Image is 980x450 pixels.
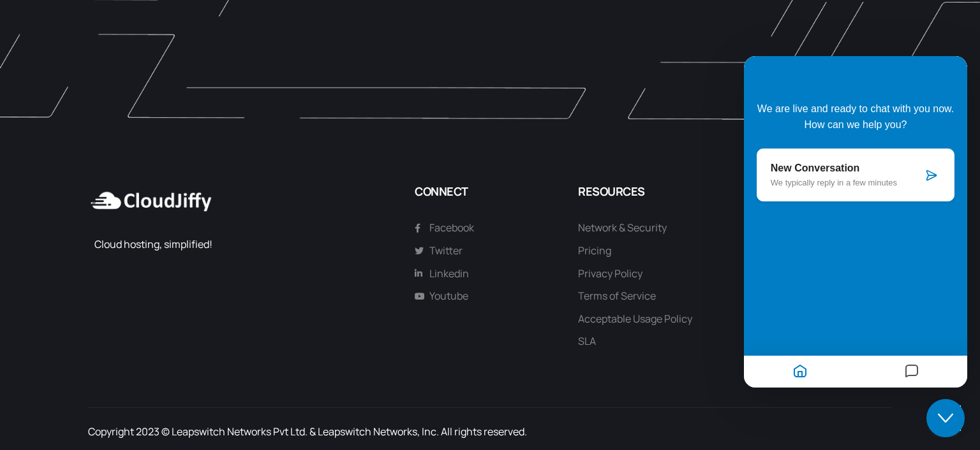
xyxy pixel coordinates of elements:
[578,266,751,282] a: Privacy Policy
[88,424,892,440] p: Copyright 2023 © Leapswitch Networks Pvt Ltd. & Leapswitch Networks, Inc. All rights reserved.
[578,220,751,236] a: Network & Security
[578,288,656,305] span: Terms of Service
[578,266,642,282] span: Privacy Policy
[578,243,611,259] span: Pricing
[926,399,967,437] iframe: chat widget
[426,220,474,236] span: Facebook
[415,220,527,236] a: Facebook
[415,266,527,282] a: Linkedin
[426,243,463,259] span: Twitter
[578,333,596,350] span: SLA
[578,184,761,199] h4: RESOURCES
[578,333,751,350] a: SLA
[578,311,751,328] a: Acceptable Usage Policy
[415,243,527,259] a: Twitter
[578,288,751,305] a: Terms of Service
[578,243,751,259] a: Pricing
[94,236,402,253] div: Cloud hosting, simplified!
[426,288,468,305] span: Youtube
[578,220,667,236] span: Network & Security
[415,288,527,305] a: Youtube
[426,266,469,282] span: Linkedin
[415,184,565,199] h4: CONNECT
[744,56,967,388] iframe: chat widget
[578,311,692,328] span: Acceptable Usage Policy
